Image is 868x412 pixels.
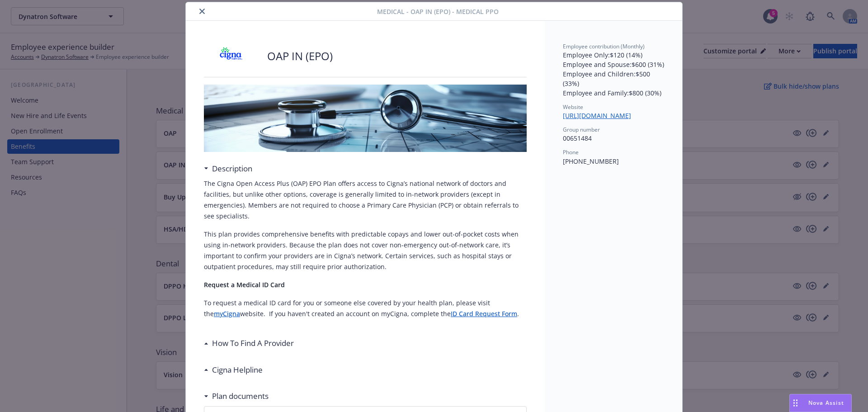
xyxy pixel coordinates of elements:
div: How To Find A Provider [204,337,294,349]
h3: Description [212,163,252,175]
span: Phone [563,148,579,156]
p: The Cigna Open Access Plus (OAP) EPO Plan offers access to Cigna’s national network of doctors an... [204,178,527,222]
div: Cigna Helpline [204,364,263,376]
div: Plan documents [204,390,269,402]
a: ID Card Request Form [451,309,517,318]
p: This plan provides comprehensive benefits with predictable copays and lower out-of-pocket costs w... [204,229,527,272]
a: myCigna [214,309,240,318]
button: Nova Assist [789,394,852,412]
p: To request a medical ID card for you or someone else covered by your health plan, please visit th... [204,298,527,319]
h3: Plan documents [212,390,269,402]
span: Employee contribution (Monthly) [563,43,645,50]
p: Employee and Spouse : $600 (31%) [563,60,664,69]
img: banner [204,85,527,152]
p: 00651484 [563,133,664,143]
strong: Request a Medical ID Card [204,280,285,289]
p: Employee and Family : $800 (30%) [563,88,664,98]
div: Description [204,163,252,175]
p: OAP IN (EPO) [267,48,333,64]
h3: Cigna Helpline [212,364,263,376]
h3: How To Find A Provider [212,337,294,349]
a: [URL][DOMAIN_NAME] [563,111,638,120]
p: Employee Only : $120 (14%) [563,50,664,60]
img: CIGNA [204,43,258,70]
span: Website [563,103,583,111]
div: Drag to move [790,394,801,412]
span: Nova Assist [808,399,844,407]
p: [PHONE_NUMBER] [563,156,664,166]
button: close [197,6,208,17]
p: Employee and Children : $500 (33%) [563,69,664,88]
span: Group number [563,126,600,133]
span: Medical - OAP IN (EPO) - Medical PPO [377,7,499,16]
